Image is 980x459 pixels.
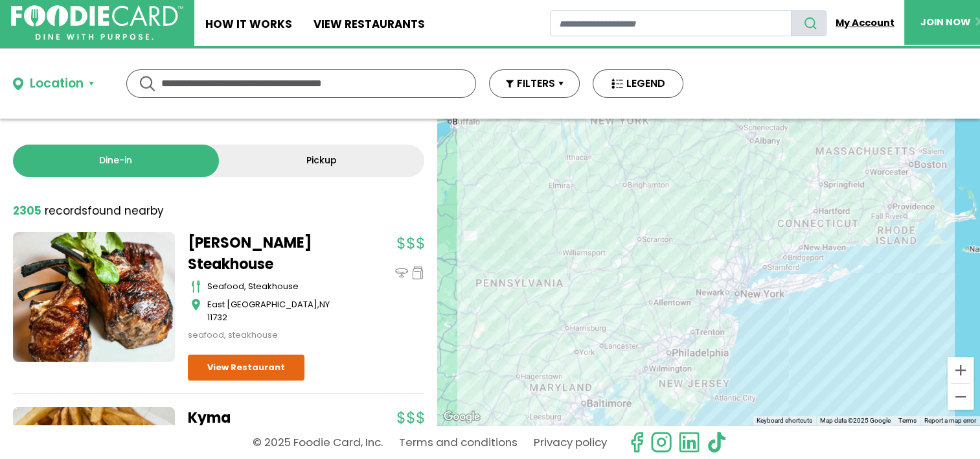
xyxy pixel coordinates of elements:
input: restaurant search [550,10,792,36]
img: Google [440,408,483,425]
button: Location [13,75,94,93]
a: My Account [826,10,904,36]
a: Terms and conditions [399,431,518,454]
img: linkedin.svg [678,431,700,453]
span: Map data ©2025 Google [820,417,891,424]
div: , [207,298,350,324]
a: Open this area in Google Maps (opens a new window) [440,408,483,425]
p: © 2025 Foodie Card, Inc. [253,431,383,454]
svg: check us out on facebook [626,431,648,453]
img: FoodieCard; Eat, Drink, Save, Donate [11,5,183,40]
a: Privacy policy [534,431,607,454]
div: Location [30,75,84,93]
span: records [45,203,87,218]
span: NY [319,298,330,311]
a: View Restaurant [188,355,304,381]
a: Terms [898,417,917,424]
button: Zoom in [948,357,974,383]
button: FILTERS [489,69,580,98]
button: search [791,10,826,36]
button: Zoom out [948,384,974,410]
button: Keyboard shortcuts [757,416,812,425]
img: pickup_icon.svg [411,266,424,279]
div: seafood, steakhouse [207,280,350,293]
a: Kyma [188,407,350,429]
button: LEGEND [593,69,683,98]
div: seafood, steakhouse [188,329,350,342]
span: 11732 [207,311,227,324]
img: cutlery_icon.svg [191,280,201,293]
div: found nearby [13,203,164,220]
img: map_icon.svg [191,298,201,311]
a: Dine-in [13,145,219,177]
a: [PERSON_NAME] Steakhouse [188,232,350,275]
a: Report a map error [924,417,976,424]
a: Pickup [219,145,425,177]
img: tiktok.svg [706,431,728,453]
span: East [GEOGRAPHIC_DATA] [207,298,317,311]
strong: 2305 [13,203,41,218]
img: dinein_icon.svg [395,266,408,279]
